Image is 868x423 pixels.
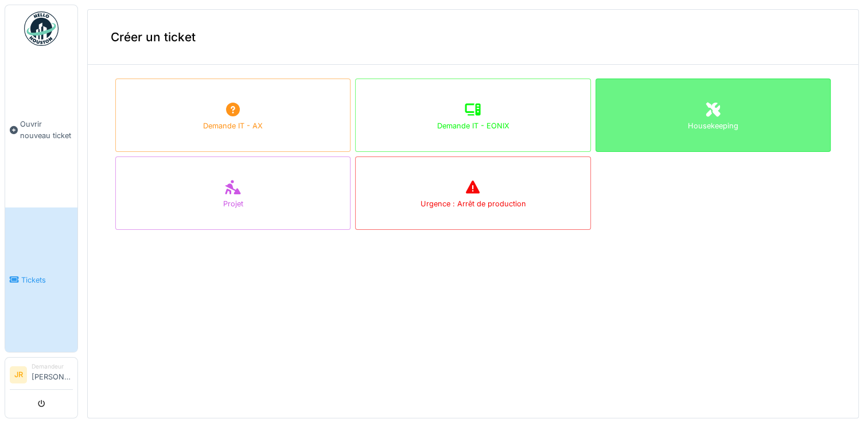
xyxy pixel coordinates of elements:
[688,120,738,131] div: Housekeeping
[10,362,73,390] a: JR Demandeur[PERSON_NAME]
[203,120,263,131] div: Demande IT - AX
[32,362,73,371] div: Demandeur
[88,10,858,65] div: Créer un ticket
[10,366,27,383] li: JR
[20,119,73,140] span: Ouvrir nouveau ticket
[5,207,77,352] a: Tickets
[32,362,73,387] li: [PERSON_NAME]
[223,198,243,209] div: Projet
[420,198,526,209] div: Urgence : Arrêt de production
[21,275,73,285] span: Tickets
[24,11,59,46] img: Badge_color-CXgf-gQk.svg
[437,120,509,131] div: Demande IT - EONIX
[5,52,77,207] a: Ouvrir nouveau ticket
